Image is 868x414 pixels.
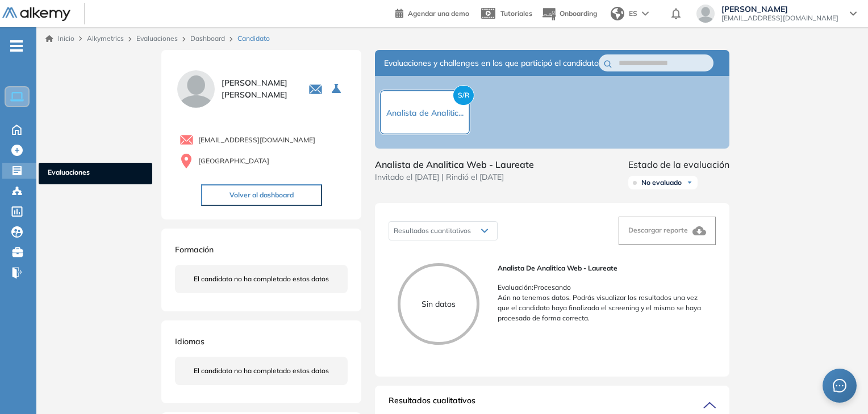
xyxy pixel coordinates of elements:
span: Formación [175,244,214,255]
span: [EMAIL_ADDRESS][DOMAIN_NAME] [198,135,315,145]
button: Volver al dashboard [201,184,322,206]
span: Onboarding [560,9,597,18]
button: Onboarding [541,2,597,26]
span: S/R [453,85,474,105]
a: Inicio [45,33,74,44]
p: Aún no tenemos datos. Podrás visualizar los resultados una vez que el candidato haya finalizado e... [498,293,707,323]
button: Seleccione la evaluación activa [327,79,348,99]
img: arrow [642,11,649,16]
span: Idiomas [175,336,205,347]
span: Resultados cuantitativos [394,226,471,235]
span: [PERSON_NAME] [721,5,838,14]
span: Estado de la evaluación [628,158,729,171]
span: Alkymetrics [87,34,124,43]
span: [PERSON_NAME] [PERSON_NAME] [222,77,295,101]
span: Resultados cualitativos [389,395,475,413]
span: message [833,379,846,392]
span: No evaluado [641,178,682,187]
img: Logo [2,7,70,22]
span: ES [629,9,637,19]
a: Evaluaciones [136,34,178,43]
span: [GEOGRAPHIC_DATA] [198,156,269,166]
i: - [10,45,23,47]
span: El candidato no ha completado estos datos [194,274,329,284]
span: [EMAIL_ADDRESS][DOMAIN_NAME] [721,14,838,23]
span: Agendar una demo [408,9,469,18]
span: Evaluaciones y challenges en los que participó el candidato [384,57,599,69]
a: Dashboard [190,34,225,43]
img: PROFILE_MENU_LOGO_USER [175,68,217,110]
span: Analista de Analitic... [386,108,464,118]
span: Analista de Analitica Web - Laureate [375,158,534,171]
img: world [611,7,624,20]
span: Descargar reporte [628,226,688,234]
span: El candidato no ha completado estos datos [194,366,329,376]
p: Sin datos [400,298,477,310]
span: Tutoriales [500,9,532,18]
span: Analista de Analitica Web - Laureate [498,263,707,273]
span: Candidato [237,33,270,44]
span: Evaluaciones [48,167,143,180]
p: Evaluación : Procesando [498,282,707,293]
a: Agendar una demo [395,6,469,19]
button: Descargar reporte [619,217,716,245]
span: Invitado el [DATE] | Rindió el [DATE] [375,171,534,183]
img: Ícono de flecha [686,179,693,186]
